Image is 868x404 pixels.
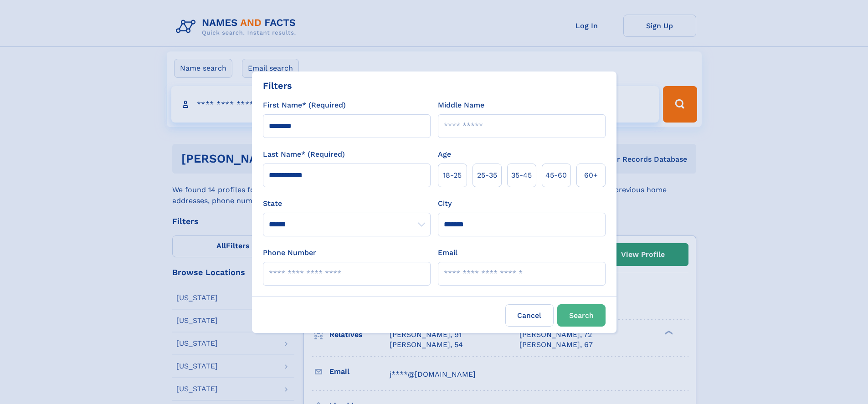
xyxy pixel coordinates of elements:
[438,100,484,111] label: Middle Name
[438,247,457,258] label: Email
[511,170,532,181] span: 35‑45
[438,198,452,209] label: City
[545,170,567,181] span: 45‑60
[584,170,598,181] span: 60+
[505,304,554,327] label: Cancel
[263,149,345,160] label: Last Name* (Required)
[263,79,292,92] div: Filters
[263,100,346,111] label: First Name* (Required)
[557,304,606,327] button: Search
[263,247,316,258] label: Phone Number
[477,170,497,181] span: 25‑35
[263,198,431,209] label: State
[443,170,462,181] span: 18‑25
[438,149,451,160] label: Age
